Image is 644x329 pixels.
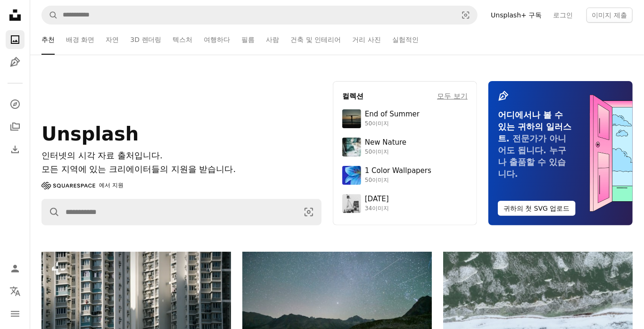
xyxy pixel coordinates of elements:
[6,117,25,136] a: 컬렉션
[365,205,389,213] div: 34이미지
[392,25,419,55] a: 실험적인
[365,148,406,156] div: 50이미지
[6,6,25,26] a: 홈 — Unsplash
[443,318,633,327] a: 얼어붙은 물이 있는 눈 덮인 풍경
[42,199,60,225] button: Unsplash 검색
[498,110,572,143] span: 어디에서나 볼 수 있는 귀하의 일러스트.
[41,123,139,145] span: Unsplash
[6,259,25,278] a: 로그인 / 가입
[342,109,361,128] img: premium_photo-1754398386796-ea3dec2a6302
[266,25,280,55] a: 사람
[6,140,25,159] a: 다운로드 내역
[365,138,406,148] div: New Nature
[365,166,431,176] div: 1 Color Wallpapers
[291,25,341,55] a: 건축 및 인테리어
[41,149,322,163] h1: 인터넷의 시각 자료 출처입니다.
[204,25,231,55] a: 여행하다
[6,53,25,72] a: 일러스트
[342,166,468,185] a: 1 Color Wallpapers50이미지
[342,138,361,156] img: premium_photo-1755037089989-422ee333aef9
[342,194,468,213] a: [DATE]34이미지
[342,138,468,156] a: New Nature50이미지
[41,163,322,176] p: 모든 지역에 있는 크리에이터들의 지원을 받습니다.
[342,109,468,128] a: End of Summer50이미지
[297,199,321,225] button: 시각적 검색
[437,90,468,102] a: 모두 보기
[6,30,25,49] a: 사진
[586,8,633,23] button: 이미지 제출
[498,133,566,179] span: 전문가가 아니어도 됩니다. 누구나 출품할 수 있습니다.
[41,309,231,317] a: 많은 창문과 발코니가 있는 고층 아파트 건물.
[106,25,119,55] a: 자연
[365,195,389,204] div: [DATE]
[242,310,432,319] a: 잔잔한 산호수 위의 밤하늘
[365,177,431,184] div: 50이미지
[130,25,161,55] a: 3D 렌더링
[6,95,25,114] a: 탐색
[242,25,255,55] a: 필름
[41,180,124,191] a: 에서 지원
[342,90,363,102] h4: 컬렉션
[6,282,25,301] button: 언어
[66,25,94,55] a: 배경 화면
[485,8,547,23] a: Unsplash+ 구독
[41,6,478,25] form: 사이트 전체에서 이미지 찾기
[353,25,381,55] a: 거리 사진
[365,120,420,128] div: 50이미지
[365,110,420,119] div: End of Summer
[342,166,361,185] img: premium_photo-1688045582333-c8b6961773e0
[498,201,576,216] button: 귀하의 첫 SVG 업로드
[454,6,477,24] button: 시각적 검색
[342,194,361,213] img: photo-1682590564399-95f0109652fe
[41,199,322,225] form: 사이트 전체에서 이미지 찾기
[173,25,193,55] a: 텍스처
[548,8,579,23] a: 로그인
[6,304,25,323] button: 메뉴
[42,6,58,24] button: Unsplash 검색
